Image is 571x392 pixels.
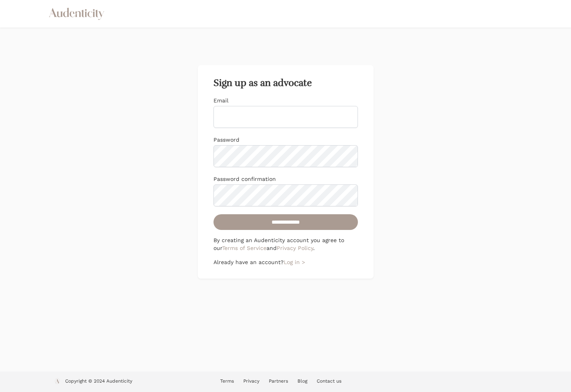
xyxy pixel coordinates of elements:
p: Copyright © 2024 Audenticity [65,378,132,386]
label: Password confirmation [213,176,276,182]
a: Partners [269,378,288,384]
a: Privacy Policy [277,245,313,251]
a: Log in > [284,259,305,265]
a: Terms [220,378,234,384]
a: Contact us [317,378,341,384]
a: Terms of Service [222,245,266,251]
a: Blog [297,378,307,384]
p: Already have an account? [213,258,358,266]
p: By creating an Audenticity account you agree to our and . [213,236,358,252]
h2: Sign up as an advocate [213,78,358,89]
label: Email [213,97,228,104]
label: Password [213,137,239,143]
a: Privacy [243,378,259,384]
